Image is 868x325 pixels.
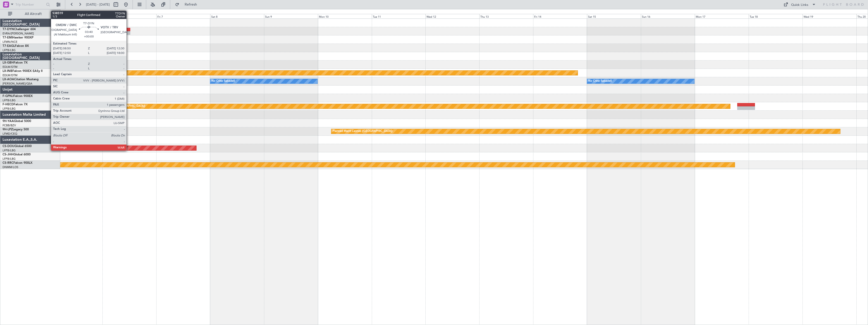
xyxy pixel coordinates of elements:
a: T7-EMIHawker 900XP [3,36,33,39]
div: Sat 8 [210,14,264,18]
div: Sun 16 [641,14,695,18]
a: F-HECDFalcon 7X [3,103,28,106]
input: Trip Number [15,1,45,8]
span: [DATE] - [DATE] [86,2,110,7]
div: Thu 13 [479,14,533,18]
div: Tue 11 [372,14,426,18]
div: Wed 19 [802,14,856,18]
button: All Aircraft [6,10,55,18]
div: Tue 18 [749,14,802,18]
a: DNMM/LOS [3,165,18,169]
div: Planned Maint Cannes ([GEOGRAPHIC_DATA]) [333,128,393,135]
a: [PERSON_NAME]/QSA [3,82,32,86]
div: [DATE] [61,10,70,14]
a: EVRA/[PERSON_NAME] [3,32,34,35]
div: Wed 12 [425,14,479,18]
span: F-HECD [3,103,14,106]
a: LX-GBHFalcon 7X [3,61,28,64]
a: CS-DOUGlobal 6500 [3,145,32,148]
span: F-GPNJ [3,95,13,98]
div: Fri 7 [156,14,210,18]
a: LX-INBFalcon 900EX EASy II [3,70,42,73]
a: LFPB/LBG [3,107,16,111]
a: T7-DYNChallenger 604 [3,28,36,31]
div: Wed 5 [49,14,102,18]
div: Mon 10 [318,14,372,18]
div: Planned Maint [GEOGRAPHIC_DATA] ([GEOGRAPHIC_DATA]) [66,103,145,110]
div: Fri 14 [533,14,587,18]
a: LFMN/NCE [3,40,17,44]
a: LX-AOACitation Mustang [3,78,39,81]
div: No Crew Sabadell [211,77,235,85]
a: EDLW/DTM [3,73,17,77]
span: CS-RRC [3,161,13,165]
button: Quick Links [781,1,818,9]
span: CS-JHH [3,153,13,156]
span: 9H-LPZ [3,128,13,131]
div: Quick Links [791,3,808,8]
span: All Aircraft [13,12,53,16]
span: LX-GBH [3,61,14,64]
a: F-GPNJFalcon 900EX [3,95,33,98]
div: Thu 6 [102,14,156,18]
a: T7-EAGLFalcon 8X [3,45,29,48]
a: 9H-YAAGlobal 5000 [3,120,31,123]
span: T7-EMI [3,36,12,39]
span: T7-DYN [3,28,14,31]
div: Sun 9 [264,14,318,18]
button: Refresh [173,1,203,9]
span: LX-INB [3,70,12,73]
span: CS-DOU [3,145,14,148]
a: LFMD/CEQ [3,132,17,136]
span: LX-AOA [3,78,14,81]
a: FCBB/BZV [3,124,16,127]
a: LFPB/LBG [3,157,16,161]
span: 9H-YAA [3,120,14,123]
span: T7-EAGL [3,45,15,48]
a: CS-JHHGlobal 6000 [3,153,31,156]
a: EDLW/DTM [3,65,17,69]
div: No Crew Sabadell [588,77,612,85]
a: 9H-LPZLegacy 500 [3,128,29,131]
a: CS-RRCFalcon 900LX [3,161,32,165]
span: Refresh [180,3,202,6]
div: Sat 15 [587,14,641,18]
a: LFPB/LBG [3,149,16,152]
a: LFPB/LBG [3,98,16,102]
a: LFPB/LBG [3,48,16,52]
div: Mon 17 [695,14,749,18]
